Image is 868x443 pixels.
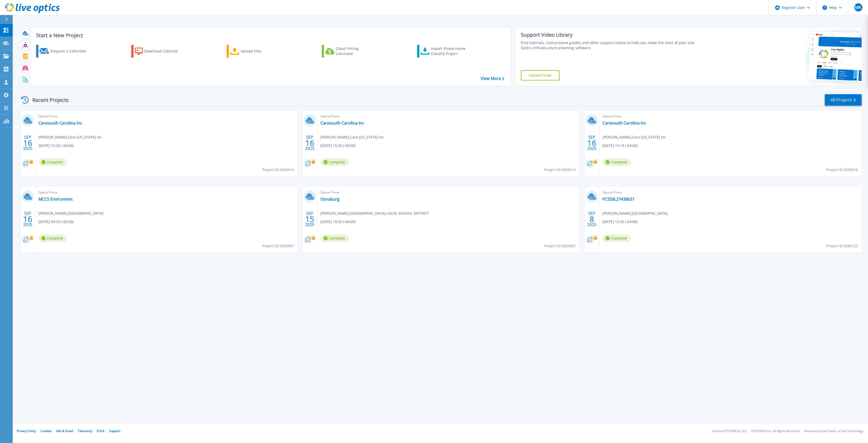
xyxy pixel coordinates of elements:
[36,45,93,58] a: Request a Collection
[38,120,82,126] a: Caresouth Carolina Inc
[38,114,295,119] span: Optical Prime
[320,219,356,225] span: [DATE] 10:25 (-04:00)
[38,234,67,242] span: Complete
[227,45,283,58] a: Upload Files
[825,94,862,106] a: All Projects
[305,134,315,152] div: SEP 2025
[587,134,597,152] div: SEP 2025
[38,211,104,216] span: [PERSON_NAME] , [GEOGRAPHIC_DATA]
[23,217,32,221] span: 16
[602,190,859,195] span: Optical Prime
[56,429,73,433] a: Ads & Email
[320,211,429,216] span: [PERSON_NAME] , [GEOGRAPHIC_DATA] LOCAL SCHOOL DISTRICT
[20,94,76,106] div: Recent Projects
[38,190,295,195] span: Optical Prime
[587,141,596,145] span: 16
[602,234,631,242] span: Complete
[305,141,314,145] span: 16
[40,429,52,433] a: Cookies
[97,429,105,433] a: EULA
[38,134,102,140] span: [PERSON_NAME] , Care [US_STATE] Inc
[144,46,185,56] div: Download Collector
[602,114,859,119] span: Optical Prime
[17,429,36,433] a: Privacy Policy
[751,430,800,433] li: © 2025 Dell Inc. All Rights Reserved
[23,210,33,228] div: SEP 2025
[826,167,858,173] span: Project ID: 3056910
[336,46,376,56] div: Cloud Pricing Calculator
[38,143,73,148] span: [DATE] 15:20 (-04:00)
[305,210,315,228] div: SEP 2025
[602,120,646,126] a: Caresouth Carolina Inc
[322,45,378,58] a: Cloud Pricing Calculator
[602,211,668,216] span: [PERSON_NAME] , [GEOGRAPHIC_DATA]
[262,243,294,249] span: Project ID: 3056487
[109,429,120,433] a: Support
[431,46,470,56] div: Import Phone Home CloudIQ Project
[36,33,504,38] h3: Start a New Project
[131,45,188,58] a: Download Collector
[602,197,635,202] a: PCSSIIL27438631
[521,32,701,38] div: Support Video Library
[521,70,560,80] a: Explore Now!
[78,429,92,433] a: Telemetry
[241,46,281,56] div: Upload Files
[320,143,356,148] span: [DATE] 15:20 (-04:00)
[521,40,701,50] div: Find tutorials, instructional guides and other support videos to help you make the most of your L...
[602,158,631,166] span: Complete
[38,197,73,202] a: MCCS Enviroment
[320,234,349,242] span: Complete
[602,143,638,148] span: [DATE] 15:19 (-04:00)
[262,167,294,173] span: Project ID: 3056916
[38,219,73,225] span: [DATE] 09:32 (-05:00)
[23,134,33,152] div: SEP 2025
[481,76,504,81] a: View More
[712,430,746,433] li: Version: [TECHNICAL_ID]
[826,243,858,249] span: Project ID: 3046123
[38,158,67,166] span: Complete
[602,219,638,225] span: [DATE] 13:35 (-04:00)
[544,243,576,249] span: Project ID: 3054867
[320,114,577,119] span: Optical Prime
[23,141,32,145] span: 16
[804,430,863,433] li: Powered by Live Optics, a Dell Technology
[51,46,91,56] div: Request a Collection
[320,158,349,166] span: Complete
[320,197,340,202] a: Osnaburg
[587,210,597,228] div: SEP 2025
[544,167,576,173] span: Project ID: 3056913
[590,217,594,221] span: 8
[602,134,666,140] span: [PERSON_NAME] , Care [US_STATE] Inc
[320,120,364,126] a: Caresouth Carolina Inc
[320,190,577,195] span: Optical Prime
[320,134,384,140] span: [PERSON_NAME] , Care [US_STATE] Inc
[855,5,861,9] span: MK
[305,217,314,221] span: 15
